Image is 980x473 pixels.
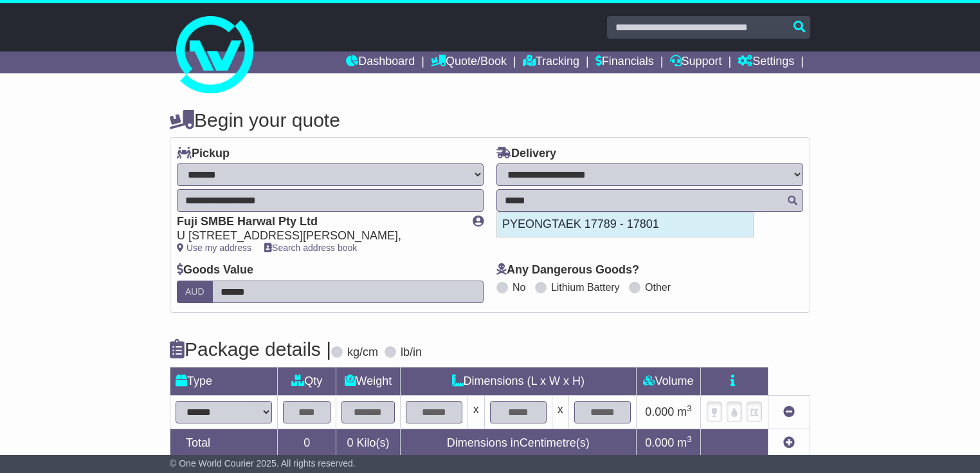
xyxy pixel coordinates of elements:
[347,346,378,360] label: kg/cm
[177,229,460,243] div: U [STREET_ADDRESS][PERSON_NAME],
[177,243,251,253] a: Use my address
[177,263,253,277] label: Goods Value
[552,395,568,429] td: x
[496,189,803,212] typeahead: Please provide city
[346,51,415,73] a: Dashboard
[467,395,484,429] td: x
[336,367,400,395] td: Weight
[783,405,795,418] a: Remove this item
[677,436,692,449] span: m
[177,215,460,229] div: Fuji SMBE Harwal Pty Ltd
[645,405,674,418] span: 0.000
[523,51,579,73] a: Tracking
[551,281,620,293] label: Lithium Battery
[170,458,356,468] span: © One World Courier 2025. All rights reserved.
[400,367,636,395] td: Dimensions (L x W x H)
[170,367,278,395] td: Type
[783,436,795,449] a: Add new item
[278,429,336,457] td: 0
[400,429,636,457] td: Dimensions in Centimetre(s)
[278,367,336,395] td: Qty
[513,281,525,293] label: No
[170,109,810,131] h4: Begin your quote
[645,281,671,293] label: Other
[687,434,692,444] sup: 3
[264,243,357,253] a: Search address book
[738,51,794,73] a: Settings
[595,51,654,73] a: Financials
[496,263,639,277] label: Any Dangerous Goods?
[677,405,692,418] span: m
[177,281,213,303] label: AUD
[636,367,700,395] td: Volume
[347,436,353,449] span: 0
[431,51,507,73] a: Quote/Book
[170,429,278,457] td: Total
[336,429,400,457] td: Kilo(s)
[496,147,556,161] label: Delivery
[687,403,692,413] sup: 3
[645,436,674,449] span: 0.000
[670,51,722,73] a: Support
[177,147,230,161] label: Pickup
[497,212,753,237] div: PYEONGTAEK 17789 - 17801
[401,346,422,360] label: lb/in
[170,339,331,360] h4: Package details |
